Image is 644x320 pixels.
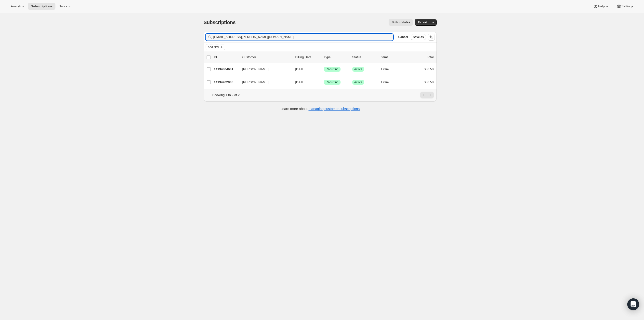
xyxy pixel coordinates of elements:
button: Subscriptions [28,3,55,10]
span: Add filter [208,45,219,49]
button: Add filter [206,44,225,50]
p: Billing Date [295,55,320,60]
button: Save as [411,34,426,40]
span: Subscriptions [31,4,53,8]
span: $30.58 [424,67,434,71]
span: [PERSON_NAME] [242,80,269,85]
button: [PERSON_NAME] [239,78,289,86]
span: [DATE] [295,80,305,84]
p: Showing 1 to 2 of 2 [212,93,240,97]
button: Help [590,3,612,10]
span: Settings [621,4,633,8]
span: Tools [59,4,67,8]
p: Learn more about [280,106,360,111]
div: IDCustomerBilling DateTypeStatusItemsTotal [214,55,434,60]
div: 14134804631[PERSON_NAME][DATE]SuccessRecurringSuccessActive1 item$30.58 [214,66,434,73]
button: 1 item [381,79,394,86]
span: Bulk updates [392,20,410,24]
span: 1 item [381,67,389,71]
p: Customer [242,55,291,60]
button: [PERSON_NAME] [239,65,289,73]
p: Status [352,55,377,60]
span: Analytics [11,4,24,8]
button: Cancel [396,34,410,40]
span: Subscriptions [204,20,236,25]
button: Settings [614,3,636,10]
span: Recurring [326,80,339,84]
span: [DATE] [295,67,305,71]
div: 14134902935[PERSON_NAME][DATE]SuccessRecurringSuccessActive1 item$30.58 [214,79,434,86]
button: Export [415,19,430,26]
p: Total [427,55,434,60]
div: Type [324,55,348,60]
p: ID [214,55,238,60]
span: Active [354,80,362,84]
span: Save as [413,35,424,39]
span: Recurring [326,67,339,71]
a: managing customer subscriptions [308,107,360,111]
div: Items [381,55,405,60]
button: Analytics [8,3,27,10]
button: Sort the results [428,34,435,41]
span: Cancel [398,35,408,39]
span: [PERSON_NAME] [242,67,269,72]
span: Export [418,20,427,24]
p: 14134902935 [214,80,238,85]
input: Filter subscribers [213,34,394,41]
span: Help [598,4,605,8]
span: Active [354,67,362,71]
p: 14134804631 [214,67,238,72]
button: 1 item [381,66,394,73]
span: $30.58 [424,80,434,84]
div: Open Intercom Messenger [627,298,639,310]
button: Bulk updates [389,19,413,26]
span: 1 item [381,80,389,84]
button: Tools [56,3,75,10]
nav: Pagination [420,92,434,98]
